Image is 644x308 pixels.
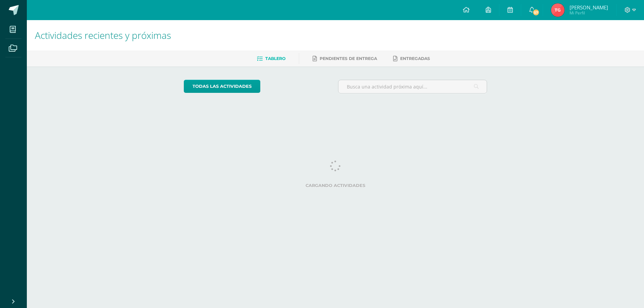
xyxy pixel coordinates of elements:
[184,183,487,188] label: Cargando actividades
[532,9,539,16] span: 57
[400,56,430,61] span: Entregadas
[551,3,565,17] img: dbfb2bfd360794ed3a8c9f7324ad2826.png
[393,53,430,64] a: Entregadas
[184,80,260,93] a: todas las Actividades
[570,10,608,16] span: Mi Perfil
[320,56,377,61] span: Pendientes de entrega
[265,56,285,61] span: Tablero
[338,80,487,93] input: Busca una actividad próxima aquí...
[570,4,608,11] span: [PERSON_NAME]
[257,53,285,64] a: Tablero
[313,53,377,64] a: Pendientes de entrega
[35,29,171,42] span: Actividades recientes y próximas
